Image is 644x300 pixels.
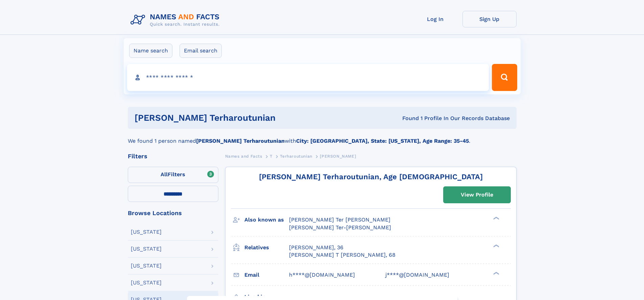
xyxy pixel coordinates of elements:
[128,210,218,216] div: Browse Locations
[244,242,289,253] h3: Relatives
[244,269,289,281] h3: Email
[128,167,218,183] label: Filters
[280,152,312,160] a: Terharoutunian
[127,64,489,91] input: search input
[280,154,312,159] span: Terharoutunian
[492,64,517,91] button: Search Button
[492,271,500,275] div: ❯
[462,11,517,27] a: Sign Up
[135,114,339,122] h1: [PERSON_NAME] Terharoutunian
[180,44,222,58] label: Email search
[131,246,162,252] div: [US_STATE]
[289,224,391,231] span: [PERSON_NAME] Ter-[PERSON_NAME]
[289,244,343,251] a: [PERSON_NAME], 36
[128,129,517,145] div: We found 1 person named with .
[289,251,396,259] a: [PERSON_NAME] T [PERSON_NAME], 68
[492,244,500,248] div: ❯
[289,216,390,223] span: [PERSON_NAME] Ter [PERSON_NAME]
[270,152,272,160] a: T
[296,138,469,144] b: City: [GEOGRAPHIC_DATA], State: [US_STATE], Age Range: 35-45
[270,154,272,159] span: T
[161,171,168,178] span: All
[244,214,289,226] h3: Also known as
[131,229,162,235] div: [US_STATE]
[225,152,262,160] a: Names and Facts
[339,115,510,122] div: Found 1 Profile In Our Records Database
[131,280,162,285] div: [US_STATE]
[259,172,483,181] a: [PERSON_NAME] Terharoutunian, Age [DEMOGRAPHIC_DATA]
[131,263,162,269] div: [US_STATE]
[461,187,493,203] div: View Profile
[408,11,462,27] a: Log In
[320,154,356,159] span: [PERSON_NAME]
[128,11,225,29] img: Logo Names and Facts
[196,138,285,144] b: [PERSON_NAME] Terharoutunian
[129,44,172,58] label: Name search
[492,216,500,221] div: ❯
[444,187,510,203] a: View Profile
[128,153,218,159] div: Filters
